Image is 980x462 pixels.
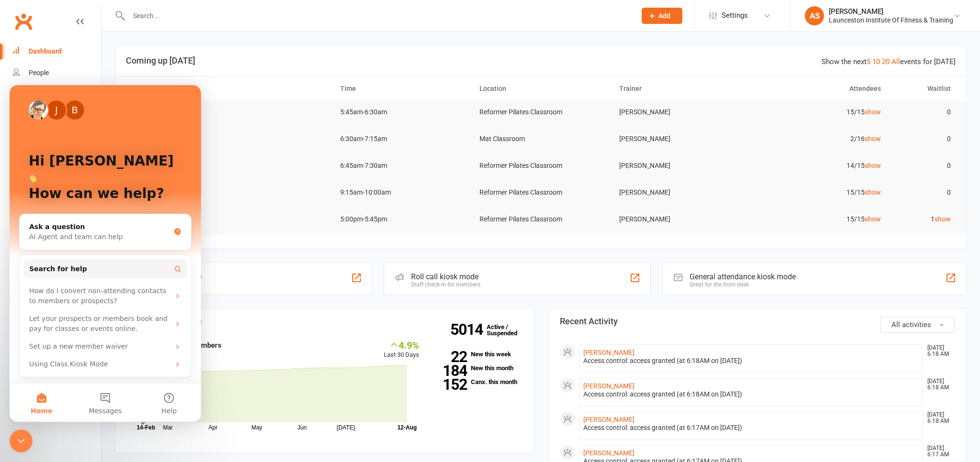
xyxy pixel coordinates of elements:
time: [DATE] 6:18 AM [923,378,954,391]
td: [PERSON_NAME] [611,154,750,177]
span: All activities [891,320,931,329]
td: [PERSON_NAME] [611,181,750,204]
th: Waitlist [890,77,959,101]
a: [PERSON_NAME] [583,416,635,423]
a: 5014Active / Suspended [487,317,529,343]
td: Reformer Pilates Classroom [471,208,611,231]
h3: Coming up [DATE] [126,56,956,66]
div: Show the next events for [DATE] [822,56,956,67]
a: 20 [882,57,890,66]
td: 14/15 [750,154,890,177]
td: 2/16 [750,128,890,150]
p: How can we help? [19,100,172,117]
button: All activities [880,317,955,333]
time: [DATE] 6:17 AM [923,445,954,458]
a: 5 [867,57,870,66]
a: Clubworx [11,10,35,33]
th: Event/Booking [122,77,332,101]
span: Add [658,12,670,20]
div: Ask a questionAI Agent and team can help [10,129,182,165]
span: Help [152,322,167,329]
th: Attendees [750,77,890,101]
div: Launceston Institute Of Fitness & Training [829,16,953,24]
th: Time [332,77,471,101]
th: Trainer [611,77,750,101]
button: Messages [64,298,127,337]
div: General attendance kiosk mode [690,272,796,281]
td: 0 [890,128,959,150]
td: 5:45am-6:30am [332,101,471,123]
iframe: Intercom live chat [10,85,201,422]
a: show [865,188,881,196]
time: [DATE] 6:18 AM [923,345,954,357]
td: 6:30am-7:15am [332,128,471,150]
td: Mat Classroom [471,128,611,150]
h3: Recent Activity [560,317,955,326]
div: How do I convert non-attending contacts to members or prospects? [20,201,160,221]
a: [PERSON_NAME] [583,382,635,390]
td: [PERSON_NAME] [611,101,750,123]
span: Search for help [20,179,78,189]
td: [PERSON_NAME] [611,208,750,231]
a: 184New this month [434,365,522,371]
div: Set up a new member waiver [20,256,160,266]
button: Search for help [14,174,178,193]
div: Access control: access granted (at 6:17AM on [DATE]) [583,424,919,432]
div: Using Class Kiosk Mode [20,274,160,284]
td: Reformer Pilates Classroom [471,181,611,204]
td: 9:15am-10:00am [332,181,471,204]
div: 4.9% [384,340,419,350]
h3: Members [127,317,522,326]
a: 152Canx. this month [434,379,522,385]
a: Calendar [12,84,101,105]
span: Messages [79,322,112,329]
div: AS [805,6,824,25]
div: AI Agent and team can help [20,147,160,157]
a: Dashboard [12,41,101,62]
div: Roll call kiosk mode [411,272,480,281]
td: 15/15 [750,101,890,123]
div: People [29,69,49,77]
td: 5:00pm-5:45pm [332,208,471,231]
div: Ask a question [20,137,160,147]
div: Access control: access granted (at 6:18AM on [DATE]) [583,390,919,398]
a: show [865,108,881,116]
div: [PERSON_NAME] [829,7,953,16]
time: [DATE] 6:18 AM [923,412,954,424]
a: [PERSON_NAME] [583,349,635,356]
span: Home [21,322,43,329]
td: Reformer Pilates Classroom [471,154,611,177]
div: Great for the front desk [690,281,796,288]
div: Using Class Kiosk Mode [14,270,178,288]
div: Last 30 Days [384,340,419,360]
a: All [891,57,900,66]
div: Access control: access granted (at 6:18AM on [DATE]) [583,357,919,365]
td: 6:45am-7:30am [332,154,471,177]
div: Let your prospects or members book and pay for classes or events online. [20,229,160,249]
div: Let your prospects or members book and pay for classes or events online. [14,225,178,253]
strong: 152 [434,377,467,392]
td: 15/15 [750,208,890,231]
a: 10 [872,57,880,66]
button: Add [642,8,682,24]
strong: 184 [434,363,467,378]
div: Staff check-in for members [411,281,480,288]
div: How do I convert non-attending contacts to members or prospects? [14,197,178,225]
td: 0 [890,101,959,123]
a: show [865,135,881,143]
button: Help [128,298,191,337]
strong: 5014 [450,322,487,337]
a: show [935,215,951,223]
div: Set up a new member waiver [14,253,178,270]
iframe: Intercom live chat [10,429,33,452]
td: [PERSON_NAME] [611,128,750,150]
strong: 22 [434,350,467,364]
input: Search... [126,9,629,22]
td: Reformer Pilates Classroom [471,101,611,123]
a: show [865,215,881,223]
a: 22New this week [434,351,522,357]
div: Dashboard [29,47,62,55]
